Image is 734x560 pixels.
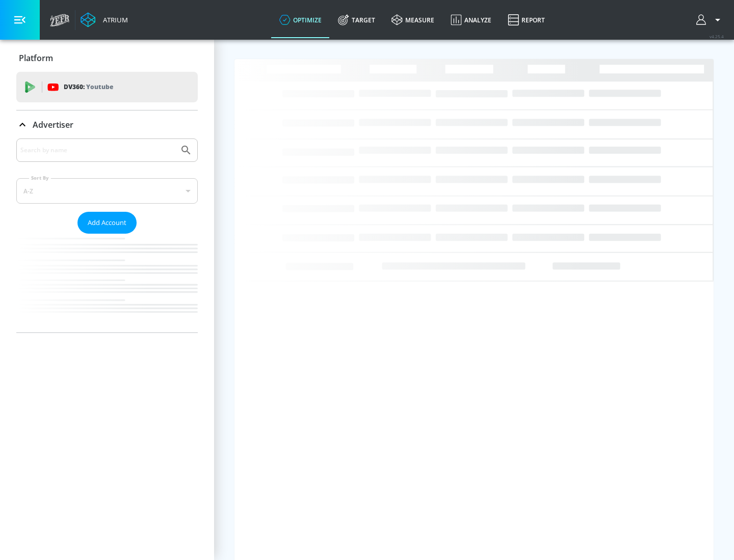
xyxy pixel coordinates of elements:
[16,178,198,204] div: A-Z
[33,119,73,130] p: Advertiser
[88,217,126,229] span: Add Account
[710,34,724,39] span: v 4.25.4
[16,110,198,139] div: Advertiser
[271,2,330,38] a: optimize
[64,81,113,93] p: DV360:
[86,81,113,92] p: Youtube
[19,52,53,64] p: Platform
[500,2,553,38] a: Report
[29,175,51,181] label: Sort By
[99,15,128,24] div: Atrium
[330,2,383,38] a: Target
[16,138,198,332] div: Advertiser
[16,72,198,102] div: DV360: Youtube
[77,212,137,234] button: Add Account
[16,234,198,332] nav: list of Advertiser
[20,144,175,157] input: Search by name
[81,12,128,27] a: Atrium
[442,2,500,38] a: Analyze
[16,44,198,72] div: Platform
[383,2,442,38] a: measure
